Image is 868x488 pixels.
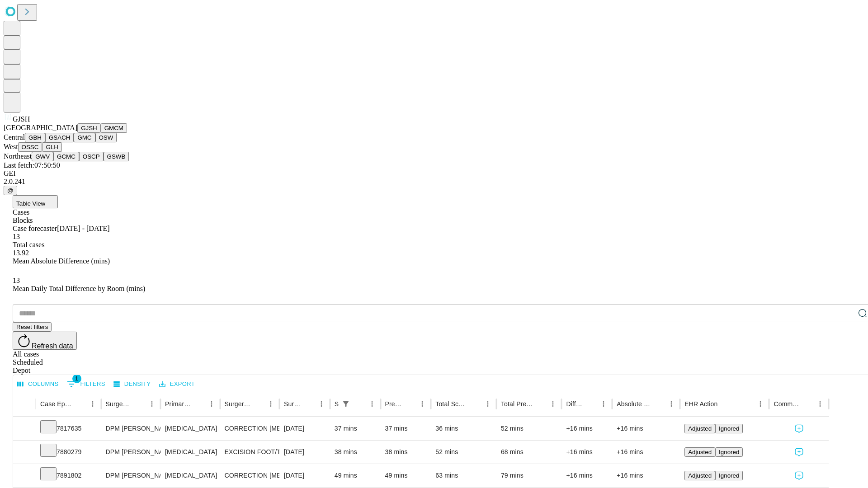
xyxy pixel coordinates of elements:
span: Table View [16,200,45,207]
div: 36 mins [435,417,492,440]
button: GJSH [77,123,101,133]
button: Menu [146,398,158,410]
button: GLH [42,142,61,152]
button: Table View [13,195,58,208]
button: Show filters [65,377,108,391]
div: +16 mins [617,464,675,487]
div: Difference [566,400,584,408]
button: @ [4,186,17,195]
button: Menu [665,398,678,410]
button: Sort [652,398,665,410]
div: 2.0.241 [4,178,864,186]
button: GSACH [45,133,74,142]
button: Menu [547,398,559,410]
button: Density [111,377,153,391]
div: Case Epic Id [40,400,73,408]
div: 37 mins [335,417,376,440]
span: Ignored [719,449,739,455]
button: GMCM [101,123,127,133]
div: 38 mins [335,441,376,464]
button: Sort [133,398,146,410]
button: OSCP [79,152,104,161]
div: DPM [PERSON_NAME] [PERSON_NAME] [106,417,156,440]
button: Sort [193,398,205,410]
button: Expand [18,421,31,437]
div: Comments [774,400,800,408]
span: Ignored [719,472,739,479]
span: @ [7,187,14,194]
button: Menu [754,398,767,410]
div: [DATE] [284,464,325,487]
button: GCMC [53,152,79,161]
button: Menu [481,398,494,410]
button: OSW [95,133,117,142]
button: GSWB [104,152,129,161]
div: Primary Service [165,400,191,408]
span: Last fetch: 07:50:50 [4,161,60,169]
button: Refresh data [13,332,77,350]
div: [MEDICAL_DATA] [165,417,215,440]
div: Surgery Name [225,400,251,408]
div: EXCISION FOOT/TOE SUBQ TUMOR, 1.5 CM OR MORE [225,441,275,464]
div: Total Scheduled Duration [435,400,468,408]
span: Ignored [719,425,739,432]
button: Adjusted [684,471,715,480]
button: Menu [366,398,378,410]
button: GWV [32,152,53,161]
button: Export [157,377,197,391]
button: Sort [801,398,814,410]
button: Ignored [715,424,743,433]
button: Sort [353,398,366,410]
button: Select columns [15,377,61,391]
div: Total Predicted Duration [501,400,533,408]
div: 52 mins [501,417,557,440]
button: Sort [74,398,86,410]
div: 7891802 [40,464,97,487]
div: [MEDICAL_DATA] [165,441,215,464]
div: CORRECTION [MEDICAL_DATA] [225,417,275,440]
span: Central [4,133,25,141]
div: 7817635 [40,417,97,440]
div: 52 mins [435,441,492,464]
span: [GEOGRAPHIC_DATA] [4,124,77,131]
div: CORRECTION [MEDICAL_DATA], DISTAL [MEDICAL_DATA] [MEDICAL_DATA] [225,464,275,487]
span: 13 [13,233,20,240]
span: Mean Absolute Difference (mins) [13,257,110,265]
button: Menu [597,398,610,410]
div: [DATE] [284,417,325,440]
button: Menu [86,398,99,410]
span: Adjusted [688,472,712,479]
div: 63 mins [435,464,492,487]
button: Ignored [715,471,743,480]
span: Total cases [13,241,44,249]
div: 79 mins [501,464,557,487]
button: Sort [534,398,547,410]
div: Predicted In Room Duration [385,400,403,408]
button: Menu [205,398,218,410]
div: Absolute Difference [617,400,651,408]
div: 1 active filter [340,398,352,410]
span: Case forecaster [13,225,57,232]
div: Surgery Date [284,400,302,408]
div: 38 mins [385,441,427,464]
span: 13 [13,277,20,284]
button: Menu [814,398,826,410]
div: 68 mins [501,441,557,464]
div: [DATE] [284,441,325,464]
button: Adjusted [684,447,715,457]
span: [DATE] - [DATE] [57,225,109,232]
span: Refresh data [32,342,73,350]
span: Mean Daily Total Difference by Room (mins) [13,285,145,292]
div: Scheduled In Room Duration [335,400,339,408]
span: Adjusted [688,425,712,432]
span: Adjusted [688,449,712,455]
div: GEI [4,169,864,178]
div: 49 mins [385,464,427,487]
button: Expand [18,445,31,460]
button: Sort [403,398,416,410]
button: GBH [25,133,45,142]
button: Menu [264,398,277,410]
div: +16 mins [566,441,608,464]
button: Sort [585,398,597,410]
div: 49 mins [335,464,376,487]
